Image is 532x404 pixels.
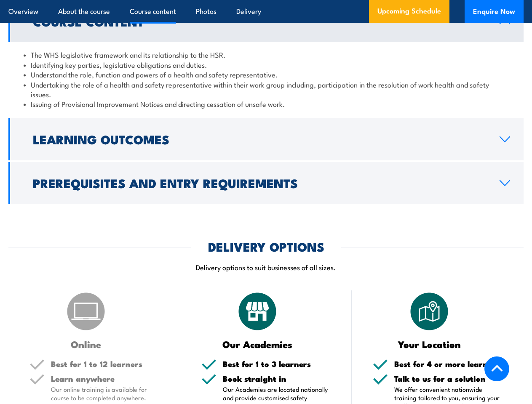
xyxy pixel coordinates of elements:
h5: Talk to us for a solution [394,375,503,383]
li: Identifying key parties, legislative obligations and duties. [24,60,508,69]
h3: Online [29,339,142,349]
h5: Best for 1 to 3 learners [223,360,331,368]
h3: Our Academies [201,339,314,349]
p: Delivery options to suit businesses of all sizes. [8,262,524,272]
p: Our online training is available for course to be completed anywhere. [51,385,159,402]
h2: Prerequisites and Entry Requirements [33,177,486,188]
a: Prerequisites and Entry Requirements [8,162,524,204]
h5: Learn anywhere [51,375,159,383]
li: Undertaking the role of a health and safety representative within their work group including, par... [24,80,508,99]
li: Understand the role, function and powers of a health and safety representative. [24,69,508,79]
a: Learning Outcomes [8,118,524,160]
h2: Course Content [33,16,486,27]
h3: Your Location [373,339,486,349]
li: The WHS legislative framework and its relationship to the HSR. [24,50,508,59]
li: Issuing of Provisional Improvement Notices and directing cessation of unsafe work. [24,99,508,109]
h2: DELIVERY OPTIONS [208,241,324,252]
h5: Best for 1 to 12 learners [51,360,159,368]
h5: Best for 4 or more learners [394,360,503,368]
h2: Learning Outcomes [33,133,486,144]
h5: Book straight in [223,375,331,383]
